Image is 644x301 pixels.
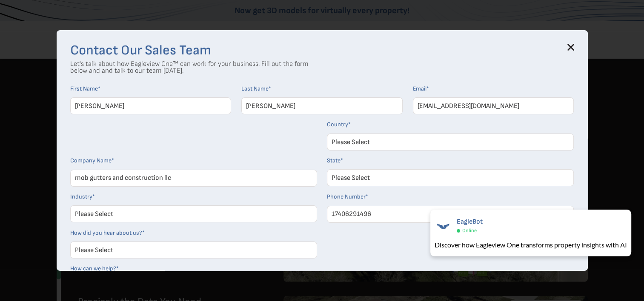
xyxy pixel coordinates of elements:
[241,85,269,92] span: Last Name
[457,218,483,226] span: EagleBot
[462,227,477,234] span: Online
[327,121,348,128] span: Country
[327,193,366,200] span: Phone Number
[435,240,627,250] div: Discover how Eagleview One transforms property insights with AI
[435,218,452,235] img: EagleBot
[70,44,574,57] h3: Contact Our Sales Team
[70,229,142,236] span: How did you hear about us?
[70,85,98,92] span: First Name
[70,193,92,200] span: Industry
[327,157,341,164] span: State
[70,61,309,74] p: Let's talk about how Eagleview One™ can work for your business. Fill out the form below and and t...
[70,265,116,272] span: How can we help?
[70,157,112,164] span: Company Name
[413,85,426,92] span: Email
